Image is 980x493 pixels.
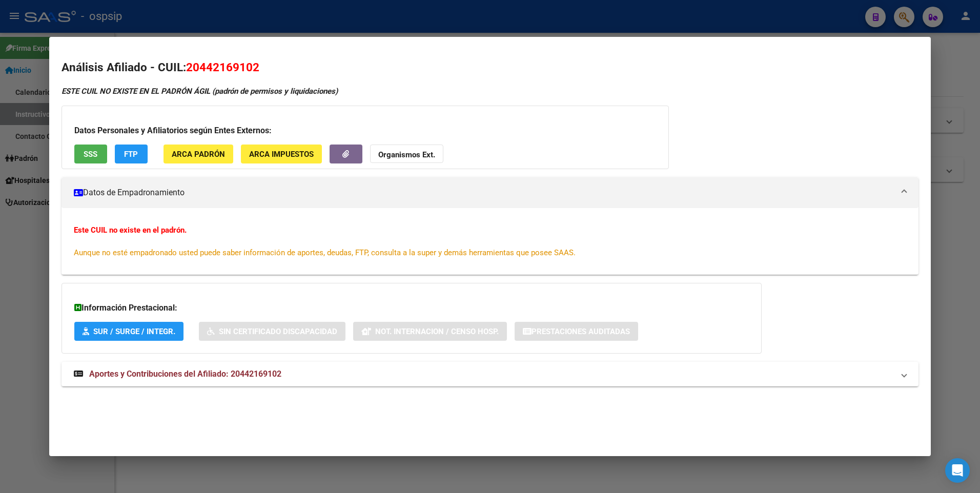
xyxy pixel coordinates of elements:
[515,322,638,341] button: Prestaciones Auditadas
[115,145,148,163] button: FTP
[74,125,656,137] h3: Datos Personales y Afiliatorios según Entes Externos:
[62,362,919,386] mat-expansion-panel-header: Aportes y Contribuciones del Afiliado: 20442169102
[62,177,919,208] mat-expansion-panel-header: Datos de Empadronamiento
[241,145,322,163] button: ARCA Impuestos
[74,322,183,341] button: SUR / SURGE / INTEGR.
[199,322,345,341] button: Sin Certificado Discapacidad
[84,150,97,159] span: SSS
[164,145,233,163] button: ARCA Padrón
[186,60,259,74] span: 20442169102
[532,327,630,336] span: Prestaciones Auditadas
[945,458,970,483] div: Open Intercom Messenger
[249,150,314,159] span: ARCA Impuestos
[375,327,499,336] span: Not. Internacion / Censo Hosp.
[219,327,337,336] span: Sin Certificado Discapacidad
[74,145,107,163] button: SSS
[74,302,749,314] h3: Información Prestacional:
[353,322,507,341] button: Not. Internacion / Censo Hosp.
[124,150,138,159] span: FTP
[62,208,919,275] div: Datos de Empadronamiento
[74,248,576,257] span: Aunque no esté empadronado usted puede saber información de aportes, deudas, FTP, consulta a la s...
[172,150,225,159] span: ARCA Padrón
[93,327,175,336] span: SUR / SURGE / INTEGR.
[370,145,443,163] button: Organismos Ext.
[89,369,281,379] span: Aportes y Contribuciones del Afiliado: 20442169102
[62,87,338,96] strong: ESTE CUIL NO EXISTE EN EL PADRÓN ÁGIL (padrón de permisos y liquidaciones)
[378,150,435,159] strong: Organismos Ext.
[74,225,187,235] strong: Este CUIL no existe en el padrón.
[74,187,894,199] mat-panel-title: Datos de Empadronamiento
[62,59,919,76] h2: Análisis Afiliado - CUIL:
